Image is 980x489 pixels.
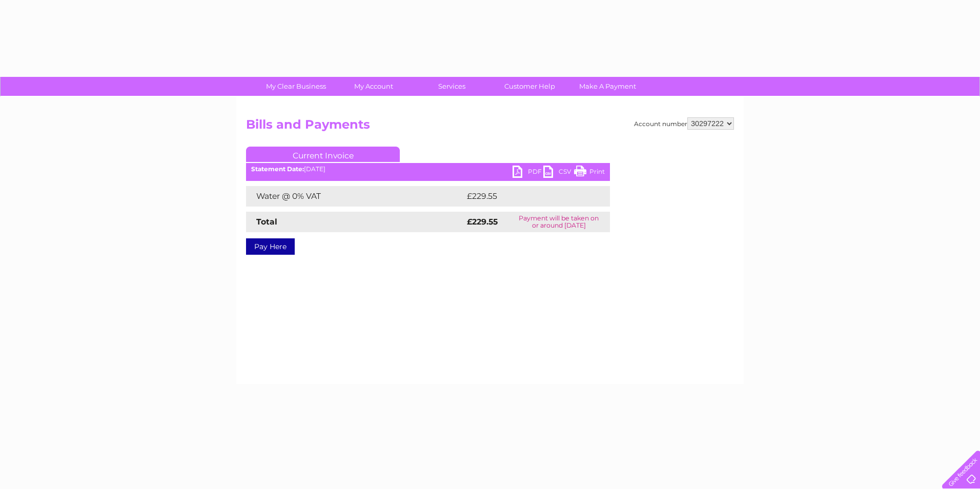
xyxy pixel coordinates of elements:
[410,77,494,96] a: Services
[246,166,610,173] div: [DATE]
[464,186,591,207] td: £229.55
[251,165,304,173] b: Statement Date:
[507,212,610,232] td: Payment will be taken on or around [DATE]
[246,238,295,255] a: Pay Here
[565,77,650,96] a: Make A Payment
[467,217,498,227] strong: £229.55
[246,186,464,207] td: Water @ 0% VAT
[634,117,734,130] div: Account number
[487,77,572,96] a: Customer Help
[246,147,400,162] a: Current Invoice
[543,166,574,180] a: CSV
[256,217,277,227] strong: Total
[513,166,543,180] a: PDF
[332,77,416,96] a: My Account
[246,117,734,137] h2: Bills and Payments
[574,166,605,180] a: Print
[254,77,338,96] a: My Clear Business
